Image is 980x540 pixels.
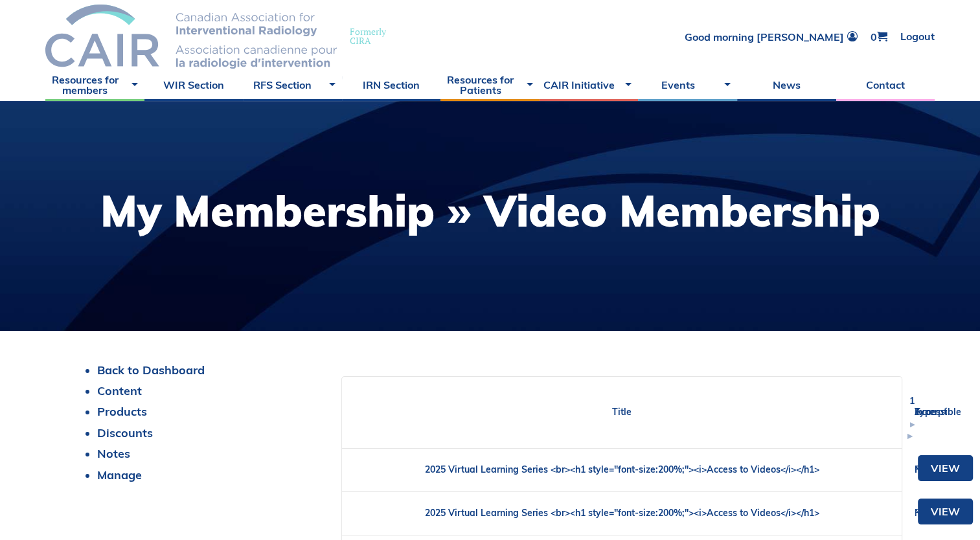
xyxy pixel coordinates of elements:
[425,507,819,519] a: 2025 Virtual Learning Series <br><h1 style="font-size:200%;"><i>Access to Videos</i></h1>
[97,425,153,440] a: Discounts
[638,69,737,101] a: Events
[342,69,441,101] a: IRN Section
[918,499,973,524] a: View
[612,406,632,418] a: Title
[97,363,205,377] a: Back to Dashboard
[97,446,130,461] a: Notes
[909,395,915,407] span: 1
[350,27,386,45] span: Formerly CIRA
[871,31,887,42] a: 0
[685,31,858,42] a: Good morning [PERSON_NAME]
[836,69,935,101] a: Contact
[737,69,836,101] a: News
[425,464,819,475] a: 2025 Virtual Learning Series <br><h1 style="font-size:200%;"><i>Access to Videos</i></h1>
[100,189,880,232] h1: My Membership » Video Membership
[144,69,244,101] a: WIR Section
[915,406,947,418] span: Excerpt
[540,69,639,101] a: CAIR Initiative
[918,455,973,481] a: View
[243,69,342,101] a: RFS Section
[97,404,147,419] a: Products
[97,467,142,482] a: Manage
[900,31,935,42] a: Logout
[45,5,399,69] a: FormerlyCIRA
[440,69,540,101] a: Resources for Patients
[906,430,915,442] a: ►
[910,418,915,430] a: ▸
[97,383,142,398] a: Content
[45,69,144,101] a: Resources for members
[45,5,337,69] img: CIRA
